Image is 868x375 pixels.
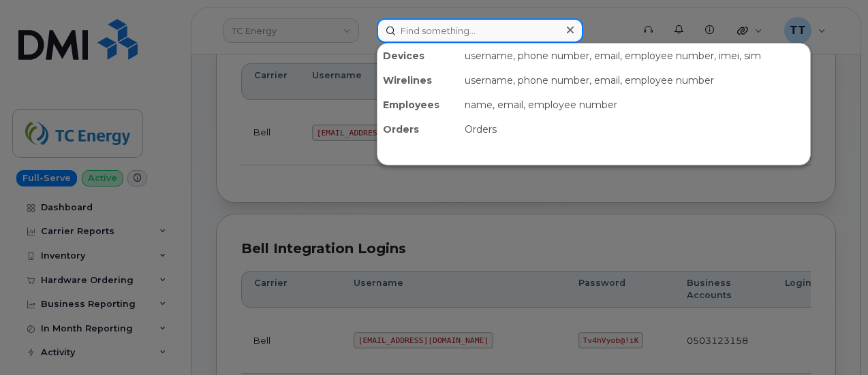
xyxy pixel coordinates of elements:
div: username, phone number, email, employee number [459,68,810,93]
div: name, email, employee number [459,93,810,117]
iframe: Messenger Launcher [809,316,858,365]
div: username, phone number, email, employee number, imei, sim [459,44,810,68]
input: Find something... [377,18,583,43]
div: Orders [377,117,459,142]
div: Employees [377,93,459,117]
div: Wirelines [377,68,459,93]
div: Devices [377,44,459,68]
div: Orders [459,117,810,142]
